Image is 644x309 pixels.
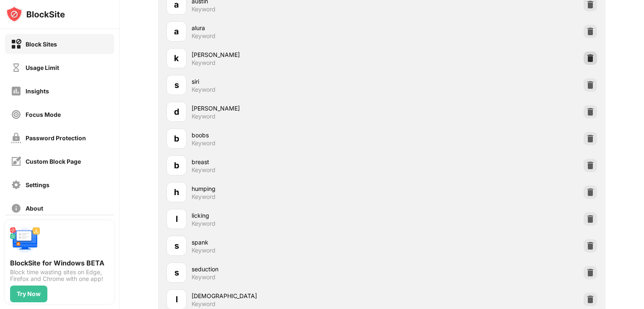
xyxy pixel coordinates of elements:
div: alura [192,23,382,32]
div: Block time wasting sites on Edge, Firefox and Chrome with one app! [10,269,109,282]
div: Try Now [17,291,41,297]
div: boobs [192,131,382,139]
img: about-off.svg [11,203,21,214]
div: spank [192,238,382,247]
div: s [174,79,179,91]
img: time-usage-off.svg [11,62,21,73]
div: b [174,132,179,145]
div: Block Sites [26,41,57,48]
div: Keyword [192,273,216,281]
div: Keyword [192,59,216,67]
div: humping [192,184,382,193]
div: Keyword [192,139,216,147]
div: breast [192,157,382,166]
div: Insights [26,88,49,95]
div: [DEMOGRAPHIC_DATA] [192,291,382,300]
img: focus-off.svg [11,109,21,120]
div: d [174,106,179,118]
div: BlockSite for Windows BETA [10,259,109,267]
img: push-desktop.svg [10,225,40,255]
div: Settings [26,181,49,188]
div: s [174,266,179,279]
div: licking [192,211,382,220]
div: Usage Limit [26,64,59,71]
div: Password Protection [26,134,86,142]
div: Keyword [192,220,216,227]
div: Keyword [192,193,216,201]
img: settings-off.svg [11,180,21,190]
div: k [174,52,179,64]
div: l [176,213,178,225]
div: s [174,239,179,252]
div: l [176,293,178,306]
div: Keyword [192,5,216,13]
div: a [174,25,179,38]
div: [PERSON_NAME] [192,50,382,59]
div: siri [192,77,382,86]
div: Keyword [192,113,216,120]
div: b [174,159,179,172]
div: Keyword [192,166,216,174]
div: h [174,186,179,198]
img: logo-blocksite.svg [6,6,65,23]
div: seduction [192,265,382,273]
div: Keyword [192,86,216,93]
div: Keyword [192,247,216,254]
div: Focus Mode [26,111,61,118]
img: password-protection-off.svg [11,133,21,143]
div: Keyword [192,32,216,40]
img: insights-off.svg [11,86,21,96]
div: [PERSON_NAME] [192,104,382,113]
img: customize-block-page-off.svg [11,156,21,167]
div: Custom Block Page [26,158,81,165]
div: About [26,205,43,212]
div: Keyword [192,300,216,308]
img: block-on.svg [11,39,21,49]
